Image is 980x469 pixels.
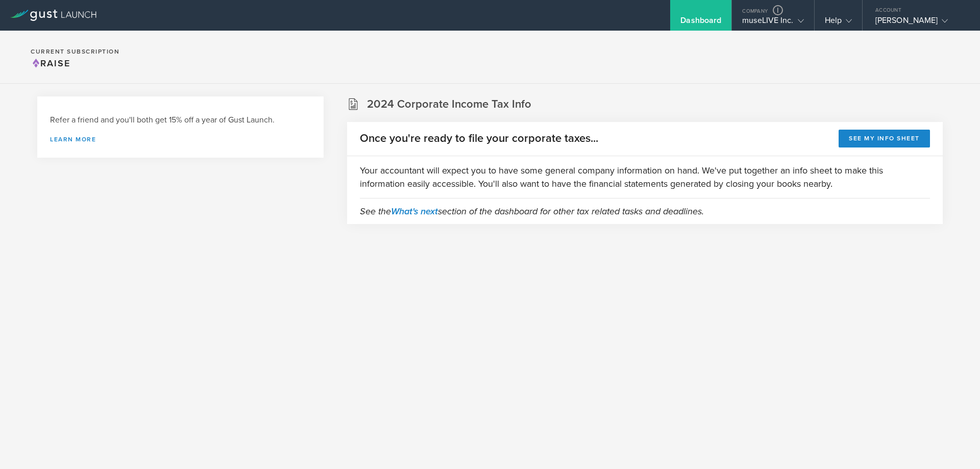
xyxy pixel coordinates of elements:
div: Dashboard [680,15,721,31]
span: Raise [31,58,70,69]
div: Help [825,15,852,31]
div: museLIVE Inc. [742,15,803,31]
h2: 2024 Corporate Income Tax Info [367,97,531,112]
a: Learn more [50,136,311,142]
a: What's next [391,206,438,217]
h3: Refer a friend and you'll both get 15% off a year of Gust Launch. [50,114,311,126]
h2: Current Subscription [31,48,119,55]
button: See my info sheet [839,130,930,147]
iframe: Chat Widget [929,420,980,469]
h2: Once you're ready to file your corporate taxes... [360,131,598,146]
em: See the section of the dashboard for other tax related tasks and deadlines. [360,206,704,217]
p: Your accountant will expect you to have some general company information on hand. We've put toget... [360,164,930,190]
div: [PERSON_NAME] [875,15,962,31]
